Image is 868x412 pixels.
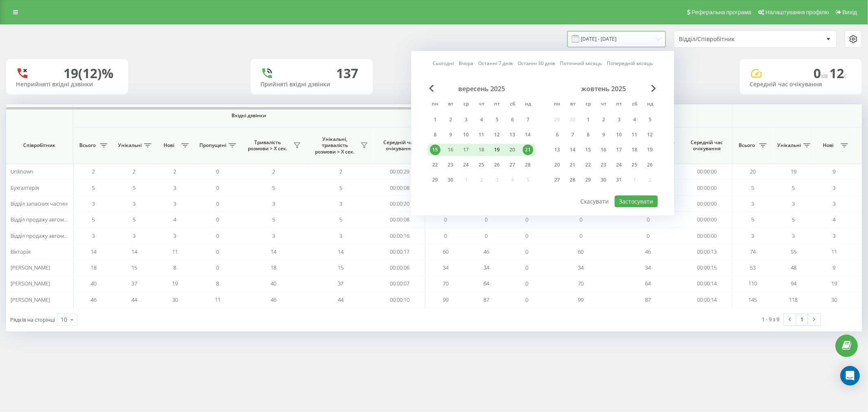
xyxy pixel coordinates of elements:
[443,280,448,287] span: 70
[645,248,651,255] span: 46
[433,60,454,68] a: Сьогодні
[374,196,425,212] td: 00:00:20
[682,196,732,212] td: 00:00:00
[505,159,520,171] div: сб 27 вер 2025 р.
[552,175,562,185] div: 27
[476,114,487,125] div: 4
[596,114,611,126] div: чт 2 жовт 2025 р.
[272,184,275,191] span: 5
[627,129,642,141] div: сб 11 жовт 2025 р.
[750,264,756,271] span: 53
[518,60,555,68] a: Останні 30 днів
[427,129,443,141] div: пн 8 вер 2025 р.
[92,184,95,191] span: 5
[552,145,562,155] div: 13
[833,232,836,239] span: 3
[474,129,489,141] div: чт 11 вер 2025 р.
[445,129,456,140] div: 9
[458,144,474,156] div: ср 17 вер 2025 р.
[791,264,796,271] span: 48
[11,280,50,287] span: [PERSON_NAME]
[651,85,656,92] span: Next Month
[645,264,651,271] span: 34
[443,174,458,186] div: вт 30 вер 2025 р.
[443,114,458,126] div: вт 2 вер 2025 р.
[174,200,177,207] span: 3
[596,129,611,141] div: чт 9 жовт 2025 р.
[567,145,578,155] div: 14
[642,114,658,126] div: нд 5 жовт 2025 р.
[483,264,489,271] span: 34
[244,139,291,152] span: Тривалість розмови > Х сек.
[16,81,118,88] div: Неприйняті вхідні дзвінки
[474,114,489,126] div: чт 4 вер 2025 р.
[843,9,857,15] span: Вихід
[461,129,471,140] div: 10
[752,232,754,239] span: 3
[491,99,503,111] abbr: п’ятниця
[427,174,443,186] div: пн 29 вер 2025 р.
[458,129,474,141] div: ср 10 вер 2025 р.
[461,160,471,170] div: 24
[614,195,658,207] button: Застосувати
[818,142,838,149] span: Нові
[613,99,625,111] abbr: п’ятниця
[844,71,847,80] span: c
[791,248,796,255] span: 55
[813,64,829,82] span: 0
[614,129,624,140] div: 10
[271,280,277,287] span: 40
[831,280,837,287] span: 19
[752,184,754,191] span: 5
[750,81,852,88] div: Середній час очікування
[131,248,137,255] span: 14
[430,129,440,140] div: 8
[583,160,593,170] div: 22
[485,232,488,239] span: 0
[597,99,610,111] abbr: четвер
[427,159,443,171] div: пн 22 вер 2025 р.
[523,129,533,140] div: 14
[459,60,473,68] a: Вчора
[596,174,611,186] div: чт 30 жовт 2025 р.
[339,216,342,223] span: 5
[492,145,502,155] div: 19
[611,129,627,141] div: пт 10 жовт 2025 р.
[461,145,471,155] div: 17
[552,160,562,170] div: 20
[336,66,358,81] div: 137
[614,160,624,170] div: 24
[629,129,640,140] div: 11
[133,184,136,191] span: 5
[682,212,732,228] td: 00:00:00
[833,200,836,207] span: 3
[443,248,448,255] span: 60
[627,144,642,156] div: сб 18 жовт 2025 р.
[445,175,456,185] div: 30
[682,164,732,180] td: 00:00:00
[792,216,795,223] span: 5
[628,99,641,111] abbr: субота
[520,144,536,156] div: нд 21 вер 2025 р.
[374,212,425,228] td: 00:00:08
[737,142,757,149] span: Всього
[272,232,275,239] span: 3
[271,248,277,255] span: 14
[598,129,609,140] div: 9
[445,145,456,155] div: 16
[339,184,342,191] span: 5
[507,145,518,155] div: 20
[11,232,87,239] span: Відділ продажу автомобілів юр
[833,264,836,271] span: 9
[444,232,447,239] span: 0
[645,280,651,287] span: 64
[523,145,533,155] div: 21
[598,160,609,170] div: 23
[578,280,584,287] span: 70
[92,168,95,175] span: 2
[579,216,582,223] span: 0
[216,184,219,191] span: 0
[11,264,50,271] span: [PERSON_NAME]
[583,129,593,140] div: 8
[598,175,609,185] div: 30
